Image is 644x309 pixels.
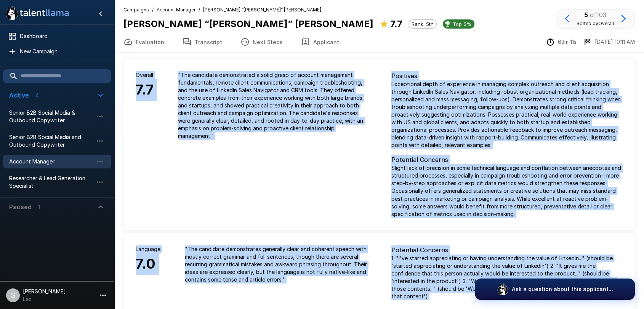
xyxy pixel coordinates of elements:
[178,71,367,140] p: " The candidate demonstrated a solid grasp of account management fundamentals, remote client comm...
[558,38,577,46] p: 63m 11s
[391,155,623,164] p: Potential Concerns
[157,7,195,13] u: Account Manager
[475,279,635,300] button: Ask a question about this applicant...
[199,6,200,14] span: /
[450,21,474,27] span: Top 5%
[512,285,613,293] p: Ask a question about this applicant...
[136,245,160,253] p: Language
[595,38,635,46] p: [DATE] 10:11 AM
[231,31,292,53] button: Next Steps
[583,37,635,46] div: The date and time when the interview was completed
[391,71,623,80] p: Positives
[391,255,623,300] p: 1. "I've started appreciating or having understanding the value of LinkedIn..." (should be 'start...
[114,31,173,53] button: Evaluation
[185,245,367,283] p: " The candidate demonstrates generally clear and coherent speech with mostly correct grammar and ...
[546,37,577,46] div: The time between starting and completing the interview
[203,6,321,14] span: [PERSON_NAME] “[PERSON_NAME]” [PERSON_NAME]
[590,11,606,19] span: of 103
[123,18,373,29] b: [PERSON_NAME] “[PERSON_NAME]” [PERSON_NAME]
[136,79,154,101] h6: 7.7
[391,80,623,149] p: Exceptional depth of experience in managing complex outreach and client acquisition through Linke...
[292,31,348,53] button: Applicant
[123,7,149,13] u: Campaigns
[577,21,614,26] span: Sorted by Overall
[584,11,588,19] b: 5
[391,164,623,218] p: Slight lack of precision in some technical language and conflation between anecdotes and structur...
[497,283,509,295] img: logo_glasses@2x.png
[173,31,231,53] button: Transcript
[136,253,160,275] h6: 7.0
[152,6,154,14] span: /
[136,71,154,79] p: Overall
[390,18,402,29] b: 7.7
[391,245,623,255] p: Potential Concerns
[409,21,436,27] span: Rank: 5th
